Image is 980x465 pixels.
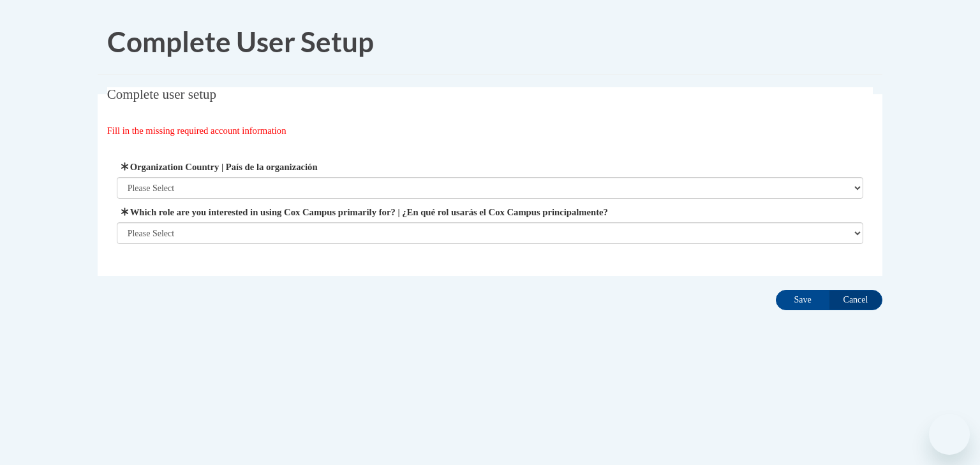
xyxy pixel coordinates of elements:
input: Save [776,290,829,310]
label: Organization Country | País de la organización [117,160,864,174]
label: Which role are you interested in using Cox Campus primarily for? | ¿En qué rol usarás el Cox Camp... [117,205,864,219]
span: Fill in the missing required account information [107,125,286,136]
input: Cancel [829,290,882,310]
span: Complete User Setup [107,25,374,58]
iframe: Button to launch messaging window [929,414,970,455]
span: Complete user setup [107,87,216,102]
